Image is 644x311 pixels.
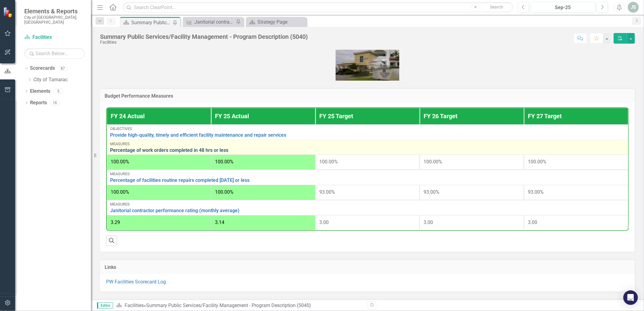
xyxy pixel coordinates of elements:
div: Sep-25 [533,4,593,11]
span: 100.00% [215,189,233,195]
a: Reports [30,99,47,106]
div: Measures [110,202,625,206]
span: 93.00% [319,189,335,195]
button: JS [628,2,639,13]
span: 3.00 [424,219,433,225]
span: Elements & Reports [24,8,85,15]
img: psbldg-1 [336,40,399,81]
div: Facilities [100,40,308,45]
div: 16 [50,100,60,105]
div: Strategy Page [257,18,305,26]
a: Facilities [125,303,144,308]
div: Measures [110,142,625,146]
a: Janitorial contractor performance rating (monthly average) [110,208,625,213]
span: 100.00% [319,159,338,165]
a: Strategy Page [247,18,305,26]
div: Objectives [110,127,625,131]
img: ClearPoint Strategy [3,7,14,17]
div: Summary Public Services/Facility Management - Program Description (5040) [131,19,171,26]
a: Provide high-quality, timely and efficient facility maintenance and repair services [110,132,625,138]
span: 93.00% [424,189,439,195]
h3: Links [105,265,630,270]
span: 100.00% [215,159,233,165]
span: 100.00% [424,159,442,165]
td: Double-Click to Edit Right Click for Context Menu [107,200,628,215]
a: City of Tamarac [33,76,91,83]
a: Scorecards [30,65,55,72]
a: Percentage of work orders completed in 48 hrs or less [110,148,625,153]
button: Search [481,3,512,12]
td: Double-Click to Edit Right Click for Context Menu [107,125,628,140]
button: Sep-25 [531,2,595,13]
span: Search [490,5,503,9]
span: 100.00% [528,159,546,165]
a: Janitorial contractor performance rating (monthly average) [184,18,234,26]
a: Facilities [24,34,85,41]
span: 100.00% [111,189,129,195]
div: 87 [58,66,68,71]
div: Summary Public Services/Facility Management - Program Description (5040) [100,33,308,40]
div: Janitorial contractor performance rating (monthly average) [194,18,234,26]
div: Open Intercom Messenger [623,290,638,305]
span: 3.00 [319,219,329,225]
input: Search ClearPoint... [123,2,513,13]
small: City of [GEOGRAPHIC_DATA], [GEOGRAPHIC_DATA] [24,15,85,25]
span: Editor [97,303,113,309]
div: Summary Public Services/Facility Management - Program Description (5040) [146,303,311,308]
span: 93.00% [528,189,544,195]
span: 100.00% [111,159,129,165]
td: Double-Click to Edit Right Click for Context Menu [107,140,628,155]
input: Search Below... [24,48,85,59]
h3: Budget Performance Measures [105,93,630,99]
div: 5 [53,89,63,94]
div: » [116,302,363,309]
a: Elements [30,88,50,95]
span: 3.29 [111,219,120,225]
a: Percentage of facilities routine repairs completed [DATE] or less [110,178,625,183]
span: 3.14 [215,219,224,225]
div: Measures [110,172,625,176]
a: PW Facilities Scorecard Log [106,279,166,285]
span: 3.00 [528,219,537,225]
td: Double-Click to Edit Right Click for Context Menu [107,170,628,185]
